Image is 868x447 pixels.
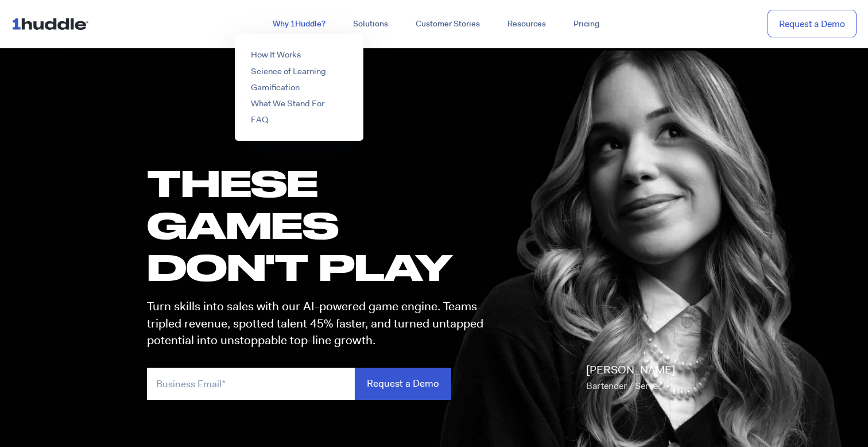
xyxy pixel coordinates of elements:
a: Request a Demo [768,10,857,38]
input: Request a Demo [355,368,451,399]
a: Customer Stories [402,14,494,34]
input: Business Email* [147,368,355,399]
a: Science of Learning [251,65,326,77]
h1: these GAMES DON'T PLAY [147,162,494,288]
a: Resources [494,14,560,34]
a: What We Stand For [251,98,324,109]
a: Solutions [339,14,402,34]
a: Why 1Huddle? [259,14,339,34]
a: FAQ [251,114,268,125]
span: Bartender / Server [586,380,661,392]
p: [PERSON_NAME] [586,362,675,394]
img: ... [11,13,94,34]
a: How It Works [251,49,301,60]
a: Pricing [560,14,613,34]
p: Turn skills into sales with our AI-powered game engine. Teams tripled revenue, spotted talent 45%... [147,298,494,349]
a: Gamification [251,82,300,93]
